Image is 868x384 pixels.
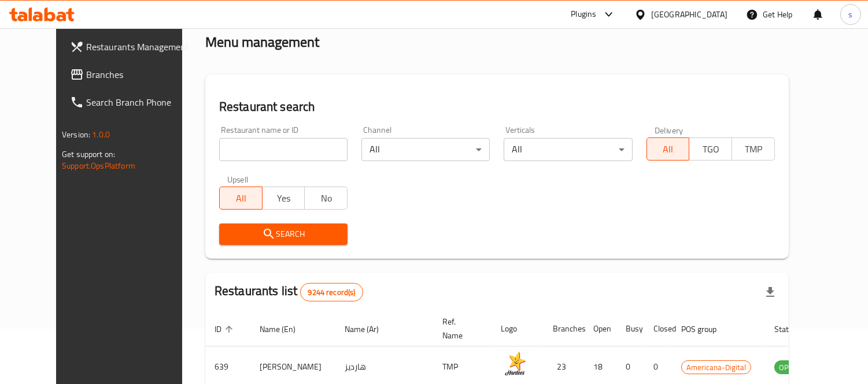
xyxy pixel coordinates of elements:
[205,33,319,51] h2: Menu management
[737,141,770,158] span: TMP
[584,311,616,346] th: Open
[86,95,192,109] span: Search Branch Phone
[689,137,732,161] button: TGO
[86,68,192,81] span: Branches
[309,190,343,207] span: No
[262,187,305,210] button: Yes
[61,61,201,88] a: Branches
[301,287,362,298] span: 9244 record(s)
[219,223,348,245] button: Search
[848,8,852,21] span: s
[304,187,348,210] button: No
[61,33,201,61] a: Restaurants Management
[62,147,115,162] span: Get support on:
[267,190,301,207] span: Yes
[644,311,672,346] th: Closed
[774,360,803,374] div: OPEN
[215,322,237,336] span: ID
[219,187,263,210] button: All
[62,127,90,142] span: Version:
[300,283,363,301] div: Total records count
[571,8,596,21] div: Plugins
[86,40,192,54] span: Restaurants Management
[756,278,784,306] div: Export file
[227,175,249,183] label: Upsell
[61,88,201,116] a: Search Branch Phone
[544,311,584,346] th: Branches
[501,350,530,379] img: Hardee's
[682,361,751,374] span: Americana-Digital
[652,141,685,158] span: All
[774,322,812,336] span: Status
[616,311,644,346] th: Busy
[694,141,727,158] span: TGO
[651,8,727,21] div: [GEOGRAPHIC_DATA]
[361,138,490,161] div: All
[260,322,311,336] span: Name (En)
[92,127,110,142] span: 1.0.0
[215,282,363,301] h2: Restaurants list
[504,138,632,161] div: All
[774,361,803,374] span: OPEN
[681,322,732,336] span: POS group
[732,137,775,161] button: TMP
[655,126,684,134] label: Delivery
[219,98,775,115] h2: Restaurant search
[442,315,478,342] span: Ref. Name
[224,190,258,207] span: All
[228,227,338,241] span: Search
[647,137,690,161] button: All
[62,158,135,173] a: Support.OpsPlatform
[492,311,544,346] th: Logo
[219,138,348,161] input: Search for restaurant name or ID..
[345,322,394,336] span: Name (Ar)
